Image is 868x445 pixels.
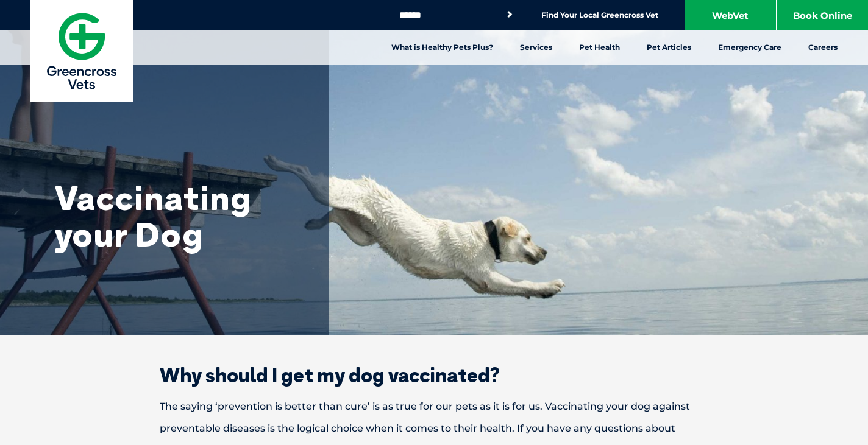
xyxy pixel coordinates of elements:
a: Find Your Local Greencross Vet [541,10,658,20]
a: Pet Health [566,30,633,65]
a: Emergency Care [705,30,795,65]
a: Pet Articles [633,30,705,65]
a: Careers [795,30,851,65]
button: Search [503,9,516,21]
a: What is Healthy Pets Plus? [378,30,507,65]
h2: Why should I get my dog vaccinated? [117,365,751,385]
a: Services [507,30,566,65]
h1: Vaccinating your Dog [55,180,299,253]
